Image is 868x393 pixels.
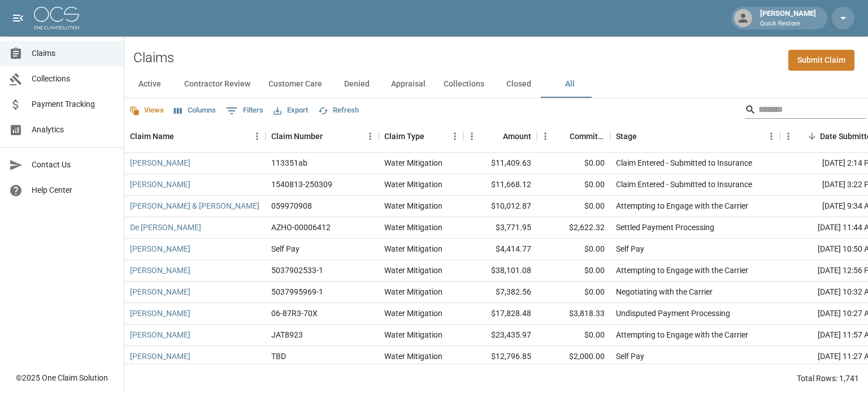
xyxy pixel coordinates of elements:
[271,351,286,362] div: TBD
[544,71,595,98] button: All
[463,303,537,325] div: $17,828.48
[537,128,554,145] button: Menu
[34,7,79,29] img: ocs-logo-white-transparent.png
[130,286,190,297] a: [PERSON_NAME]
[130,265,190,276] a: [PERSON_NAME]
[384,351,442,362] div: Water Mitigation
[763,128,780,145] button: Menu
[130,179,190,190] a: [PERSON_NAME]
[463,128,480,145] button: Menu
[756,8,821,28] div: [PERSON_NAME]
[537,239,610,260] div: $0.00
[797,373,859,384] div: Total Rows: 1,741
[384,308,442,319] div: Water Mitigation
[130,157,190,169] a: [PERSON_NAME]
[446,128,463,145] button: Menu
[382,71,435,98] button: Appraisal
[537,325,610,346] div: $0.00
[130,329,190,340] a: [PERSON_NAME]
[32,159,115,171] span: Contact Us
[463,174,537,196] div: $11,668.12
[537,196,610,217] div: $0.00
[174,128,190,144] button: Sort
[745,101,866,121] div: Search
[271,120,323,152] div: Claim Number
[271,286,323,297] div: 5037995969-1
[463,239,537,260] div: $4,414.77
[271,308,318,319] div: 06-87R3-70X
[124,71,175,98] button: Active
[271,200,312,211] div: 059970908
[32,184,115,196] span: Help Center
[610,120,780,152] div: Stage
[637,128,653,144] button: Sort
[171,102,219,119] button: Select columns
[127,102,167,119] button: Views
[130,308,190,319] a: [PERSON_NAME]
[616,265,748,276] div: Attempting to Engage with the Carrier
[537,120,610,152] div: Committed Amount
[616,329,748,340] div: Attempting to Engage with the Carrier
[788,50,854,71] a: Submit Claim
[463,153,537,174] div: $11,409.63
[384,222,442,233] div: Water Mitigation
[384,179,442,190] div: Water Mitigation
[537,303,610,325] div: $3,818.33
[554,128,570,144] button: Sort
[124,120,266,152] div: Claim Name
[537,174,610,196] div: $0.00
[271,222,331,233] div: AZHO-00006412
[130,243,190,254] a: [PERSON_NAME]
[384,157,442,169] div: Water Mitigation
[503,120,531,152] div: Amount
[616,179,752,190] div: Claim Entered - Submitted to Insurance
[537,217,610,239] div: $2,622.32
[7,7,29,29] button: open drawer
[384,286,442,297] div: Water Mitigation
[223,102,266,120] button: Show filters
[271,157,307,169] div: 113351ab
[175,71,259,98] button: Contractor Review
[760,19,816,29] p: Quick Restore
[463,282,537,303] div: $7,382.56
[32,124,115,136] span: Analytics
[249,128,266,145] button: Menu
[487,128,503,144] button: Sort
[130,200,259,211] a: [PERSON_NAME] & [PERSON_NAME]
[616,286,713,297] div: Negotiating with the Carrier
[130,120,174,152] div: Claim Name
[463,217,537,239] div: $3,771.95
[32,98,115,110] span: Payment Tracking
[271,265,323,276] div: 5037902533-1
[379,120,463,152] div: Claim Type
[384,265,442,276] div: Water Mitigation
[616,351,644,362] div: Self Pay
[616,308,730,319] div: Undisputed Payment Processing
[362,128,379,145] button: Menu
[463,260,537,282] div: $38,101.08
[616,157,752,169] div: Claim Entered - Submitted to Insurance
[570,120,605,152] div: Committed Amount
[323,128,338,144] button: Sort
[435,71,493,98] button: Collections
[266,120,379,152] div: Claim Number
[384,243,442,254] div: Water Mitigation
[384,200,442,211] div: Water Mitigation
[32,47,115,59] span: Claims
[271,329,303,340] div: JAT8923
[463,120,537,152] div: Amount
[616,222,714,233] div: Settled Payment Processing
[384,329,442,340] div: Water Mitigation
[537,346,610,368] div: $2,000.00
[537,282,610,303] div: $0.00
[124,71,868,98] div: dynamic tabs
[271,102,311,119] button: Export
[130,222,201,233] a: De [PERSON_NAME]
[463,325,537,346] div: $23,435.97
[130,351,190,362] a: [PERSON_NAME]
[271,179,332,190] div: 1540813-250309
[537,153,610,174] div: $0.00
[259,71,331,98] button: Customer Care
[804,128,820,144] button: Sort
[616,120,637,152] div: Stage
